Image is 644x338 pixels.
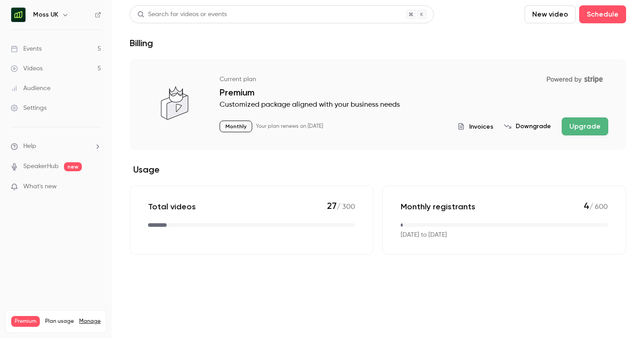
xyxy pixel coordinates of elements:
[579,5,626,23] button: Schedule
[584,200,589,211] span: 4
[256,123,323,130] p: Your plan renews on [DATE]
[137,10,227,19] div: Search for videos or events
[220,100,608,110] p: Customized package aligned with your business needs
[220,87,608,98] p: Premium
[11,316,40,327] span: Premium
[23,142,36,151] span: Help
[79,318,101,325] a: Manage
[130,164,626,175] h2: Usage
[11,64,42,73] div: Videos
[220,75,256,84] p: Current plan
[11,142,101,151] li: help-dropdown-opener
[11,44,42,53] div: Events
[401,201,475,212] p: Monthly registrants
[401,230,447,240] p: [DATE] to [DATE]
[130,38,153,48] h1: Billing
[469,122,493,131] span: Invoices
[90,183,101,191] iframe: Noticeable Trigger
[504,122,551,131] button: Downgrade
[23,182,57,191] span: What's new
[327,200,337,211] span: 27
[458,122,493,131] button: Invoices
[130,59,626,255] section: billing
[45,318,74,325] span: Plan usage
[562,117,608,135] button: Upgrade
[64,162,82,171] span: new
[33,10,58,19] h6: Moss UK
[11,8,25,22] img: Moss UK
[23,162,59,171] a: SpeakerHub
[584,200,608,212] p: / 600
[148,201,196,212] p: Total videos
[220,121,252,132] p: Monthly
[11,104,47,113] div: Settings
[327,200,355,212] p: / 300
[11,84,51,93] div: Audience
[525,5,576,23] button: New video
